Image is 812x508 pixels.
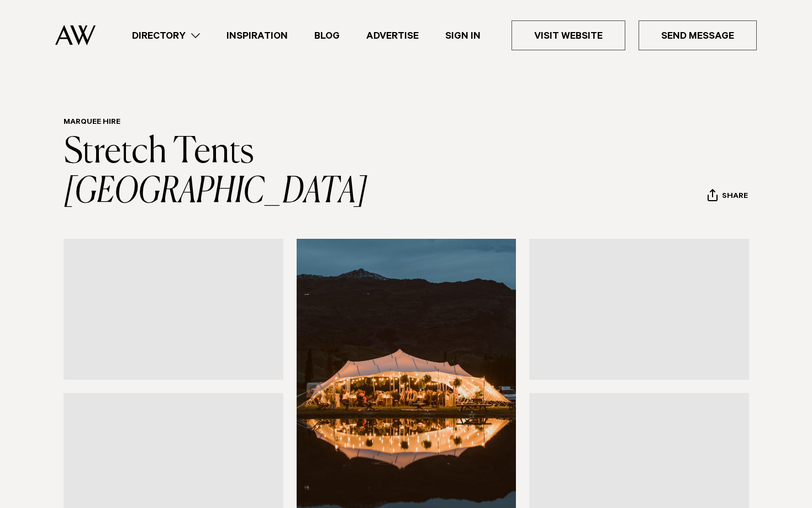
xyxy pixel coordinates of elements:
a: Stretch Tents [GEOGRAPHIC_DATA] [64,135,367,210]
a: Blog [301,28,353,43]
a: Marquee Hire [64,118,120,127]
span: Share [722,192,748,202]
a: Inspiration [213,28,301,43]
img: Auckland Weddings Logo [55,25,96,45]
a: Advertise [353,28,432,43]
a: Directory [119,28,213,43]
a: Send Message [639,20,757,50]
button: Share [707,188,748,205]
a: Sign In [432,28,494,43]
a: Visit Website [512,20,625,50]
